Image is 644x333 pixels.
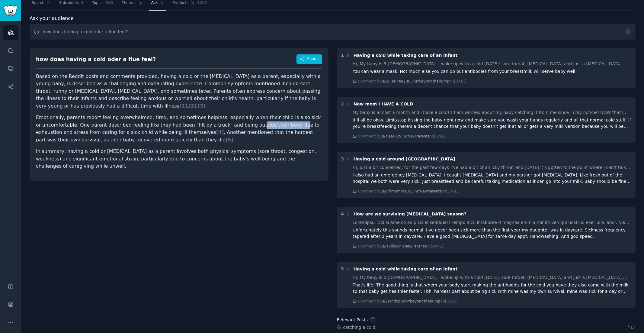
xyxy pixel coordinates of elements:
[354,212,466,216] span: How are we surviving [MEDICAL_DATA] season?
[354,267,458,271] span: Having a cold while taking care of an infant
[30,15,74,22] span: Ask your audience
[296,54,322,64] button: Share
[358,79,467,84] div: Comment by in on [DATE]
[122,0,136,6] span: Themes
[341,211,344,217] div: 4
[59,0,79,6] span: Subreddits
[341,156,344,162] div: 3
[36,56,156,63] div: how does having a cold oder a flue feel?
[358,299,458,304] div: Comment by in on [DATE]
[405,134,429,138] span: r/NewParents
[402,244,426,248] span: r/NewParents
[407,299,441,303] span: r/beyondthebump
[179,103,187,109] span: [ 1 ]
[81,0,84,6] span: 9
[353,282,631,295] div: That's life! The good thing is that whem your body start making the antibodies for the cold you h...
[354,102,413,106] span: New mom I HAVE A COLD
[353,61,631,67] div: Hi, My baby is 5.[DEMOGRAPHIC_DATA]. I woke up with a cold [DATE]: sore throat, [MEDICAL_DATA] an...
[226,137,233,143] span: [ 5 ]
[353,274,631,281] div: Hi, My baby is 5.[DEMOGRAPHIC_DATA]. I woke up with a cold [DATE]: sore throat, [MEDICAL_DATA] an...
[188,103,196,109] span: [ 2 ]
[341,101,344,107] div: 2
[353,164,631,171] div: Hi, just a bit concerned, for the past few days I’ve had a bit of an icky throat and [DATE] it’s ...
[358,134,447,139] div: Comment by in on [DATE]
[358,244,444,249] div: Comment by in on [DATE]
[198,103,205,109] span: [ 3 ]
[197,0,207,6] span: 1207
[30,24,636,40] input: Ask this audience a question...
[216,129,224,135] span: [ 4 ]
[354,157,455,161] span: Having a cold around [GEOGRAPHIC_DATA]
[353,68,631,75] div: You can wear a mask. Not much else you can do but antibodies from your breastmilk will serve baby...
[416,79,449,83] span: r/beyondthebump
[353,109,631,116] div: My baby is almost a month and i have a cold!!! I am worried about my baby catching it from me sin...
[4,5,18,16] img: GummySearch logo
[382,244,398,248] span: u/jaxlils5
[343,324,376,331] a: catching a cold
[341,266,344,272] div: 5
[382,79,413,83] span: u/Quiet-Pea2363
[151,0,158,6] span: Ask
[307,57,318,62] span: Share
[173,0,189,6] span: Products
[417,189,441,193] span: r/NewParents
[382,134,402,138] span: u/clear739
[353,227,631,240] div: Unfortunately this sounds normal. I’ve never been sick more than the first year my daughter was i...
[36,73,322,110] p: Based on the Reddit posts and comments provided, having a cold or the [MEDICAL_DATA] as a parent,...
[92,0,103,6] span: Topics
[382,299,404,303] span: u/yarndopie
[337,317,368,323] div: Relevant Posts
[358,189,459,194] div: Comment by in on [DATE]
[353,219,631,226] div: Loremipsu. Dol si ame co adipisci el seddoei?! Tempo inci ut laboree d magnaa enim a minim ven qu...
[627,325,636,330] span: 3
[36,114,322,144] p: Emotionally, parents report feeling overwhelmed, tired, and sometimes helpless, especially when t...
[353,172,631,185] div: I also had an emergency [MEDICAL_DATA]. I caught [MEDICAL_DATA] and my partner got [MEDICAL_DATA]...
[354,53,458,58] span: Having a cold while taking care of an infant
[32,0,44,6] span: Search
[106,0,114,6] span: 200
[353,117,631,130] div: It'll all be okay. Limit/stop kissing the baby right now and make sure you wash your hands regula...
[36,148,322,170] p: In summary, having a cold or [MEDICAL_DATA] as a parent involves both physical symptoms (sore thr...
[382,189,414,193] span: u/girlmomma333
[341,52,344,59] div: 1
